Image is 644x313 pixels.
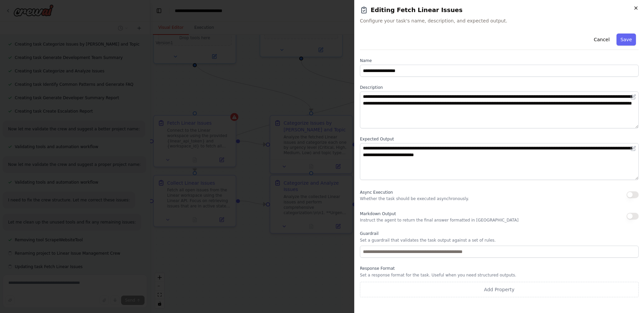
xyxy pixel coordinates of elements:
p: Instruct the agent to return the final answer formatted in [GEOGRAPHIC_DATA] [360,217,519,223]
span: Async Execution [360,190,393,195]
button: Cancel [590,34,613,46]
button: Add Property [360,282,639,297]
span: Configure your task's name, description, and expected output. [360,17,639,24]
button: Open in editor [629,144,637,152]
label: Response Format [360,266,639,271]
button: Save [616,34,636,46]
label: Name [360,58,639,63]
p: Whether the task should be executed asynchronously. [360,196,469,201]
label: Guardrail [360,231,639,236]
label: Description [360,85,639,90]
p: Set a guardrail that validates the task output against a set of rules. [360,238,639,243]
h2: Editing Fetch Linear Issues [360,5,639,15]
p: Set a response format for the task. Useful when you need structured outputs. [360,272,639,278]
label: Expected Output [360,136,639,142]
button: Open in editor [629,93,637,101]
span: Markdown Output [360,211,396,216]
